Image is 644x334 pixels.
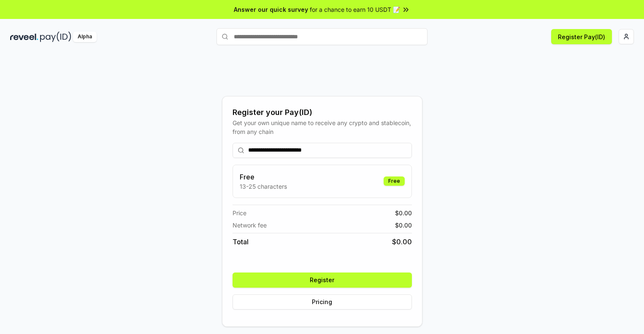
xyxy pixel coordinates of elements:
[234,5,308,14] span: Answer our quick survey
[395,208,412,217] span: $ 0.00
[384,176,405,186] div: Free
[240,182,287,191] p: 13-25 characters
[392,237,412,247] span: $ 0.00
[395,221,412,230] span: $ 0.00
[310,5,400,14] span: for a chance to earn 10 USDT 📝
[240,172,287,182] h3: Free
[73,32,97,42] div: Alpha
[551,29,612,44] button: Register Pay(ID)
[233,208,246,217] span: Price
[233,294,412,310] button: Pricing
[10,32,38,42] img: reveel_dark
[233,107,412,118] div: Register your Pay(ID)
[233,273,412,288] button: Register
[233,221,267,230] span: Network fee
[233,118,412,136] div: Get your own unique name to receive any crypto and stablecoin, from any chain
[233,237,249,247] span: Total
[40,32,71,42] img: pay_id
